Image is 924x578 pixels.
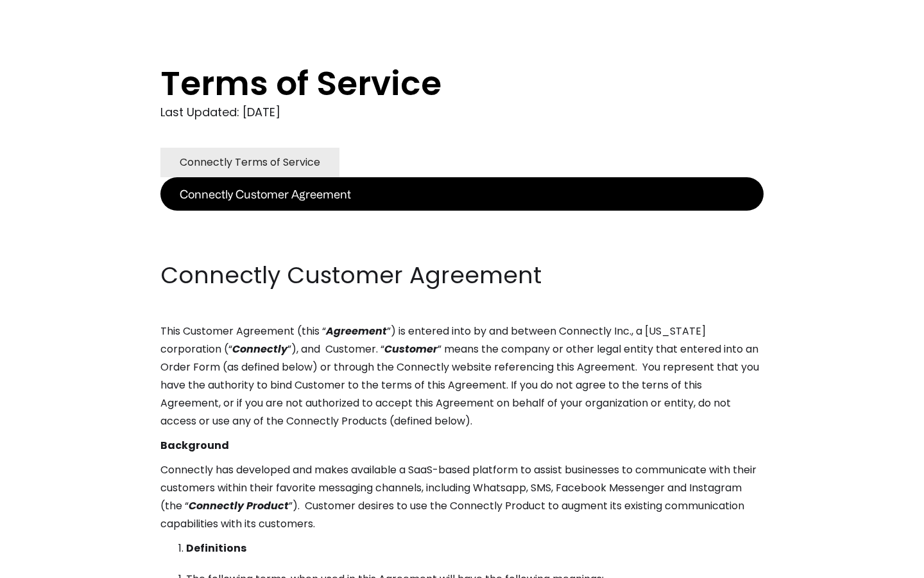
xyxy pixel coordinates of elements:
[189,498,289,513] em: Connectly Product
[160,322,764,430] p: This Customer Agreement (this “ ”) is entered into by and between Connectly Inc., a [US_STATE] co...
[160,211,764,229] p: ‍
[160,461,764,533] p: Connectly has developed and makes available a SaaS-based platform to assist businesses to communi...
[180,185,351,203] div: Connectly Customer Agreement
[160,64,712,103] h1: Terms of Service
[160,438,229,453] strong: Background
[326,324,387,338] em: Agreement
[160,235,764,253] p: ‍
[13,554,77,574] aside: Language selected: English
[160,103,764,122] div: Last Updated: [DATE]
[232,342,287,356] em: Connectly
[26,556,77,574] ul: Language list
[180,153,320,171] div: Connectly Terms of Service
[160,259,764,292] h2: Connectly Customer Agreement
[186,541,246,556] strong: Definitions
[384,342,438,356] em: Customer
